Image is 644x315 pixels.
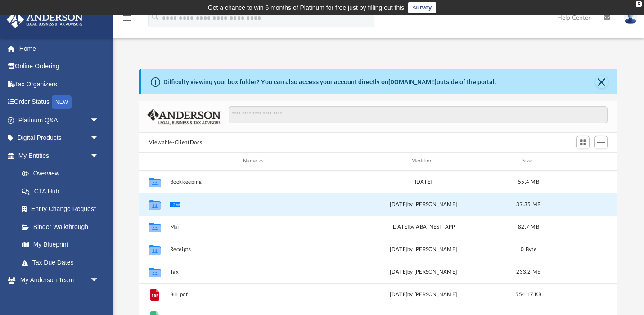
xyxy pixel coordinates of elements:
[170,179,337,185] button: Bookkeeping
[170,224,337,230] button: Mail
[163,77,496,87] div: Difficulty viewing your box folder? You can also access your account directly on outside of the p...
[229,106,608,123] input: Search files and folders
[6,111,113,129] a: Platinum Q&Aarrow_drop_down
[636,1,642,7] div: close
[576,136,590,148] button: Switch to Grid View
[340,290,507,298] div: [DATE] by [PERSON_NAME]
[13,236,108,254] a: My Blueprint
[340,268,507,276] div: [DATE] by [PERSON_NAME]
[170,292,337,297] button: Bill.pdf
[13,218,113,236] a: Binder Walkthrough
[521,247,536,252] span: 0 Byte
[518,224,539,229] span: 82.7 MB
[340,245,507,253] div: [DATE] by [PERSON_NAME]
[170,202,337,207] button: Law
[340,223,507,231] div: [DATE] by ABA_NEST_APP
[594,136,608,148] button: Add
[340,178,507,186] div: [DATE]
[340,157,507,165] div: Modified
[6,40,113,58] a: Home
[150,12,160,22] i: search
[516,202,540,207] span: 37.35 MB
[6,129,113,147] a: Digital Productsarrow_drop_down
[511,157,547,165] div: Size
[340,200,507,208] div: [DATE] by [PERSON_NAME]
[90,129,108,148] span: arrow_drop_down
[170,247,337,252] button: Receipts
[4,11,86,28] img: Anderson Advisors Platinum Portal
[550,157,613,165] div: id
[6,93,113,112] a: Order StatusNEW
[624,11,637,24] img: User Pic
[6,58,113,76] a: Online Ordering
[122,13,132,23] i: menu
[6,271,108,289] a: My Anderson Teamarrow_drop_down
[122,17,132,23] a: menu
[388,78,437,85] a: [DOMAIN_NAME]
[13,165,113,183] a: Overview
[515,292,541,297] span: 554.17 KB
[149,139,202,147] button: Viewable-ClientDocs
[595,76,608,88] button: Close
[516,269,540,274] span: 233.2 MB
[90,271,108,290] span: arrow_drop_down
[90,147,108,165] span: arrow_drop_down
[52,95,72,109] div: NEW
[90,111,108,130] span: arrow_drop_down
[13,200,113,218] a: Entity Change Request
[208,2,405,13] div: Get a chance to win 6 months of Platinum for free just by filling out this
[518,179,539,184] span: 55.4 MB
[6,147,113,165] a: My Entitiesarrow_drop_down
[408,2,436,13] a: survey
[170,157,336,165] div: Name
[13,182,113,200] a: CTA Hub
[13,253,113,271] a: Tax Due Dates
[170,269,337,275] button: Tax
[143,157,166,165] div: id
[6,75,113,93] a: Tax Organizers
